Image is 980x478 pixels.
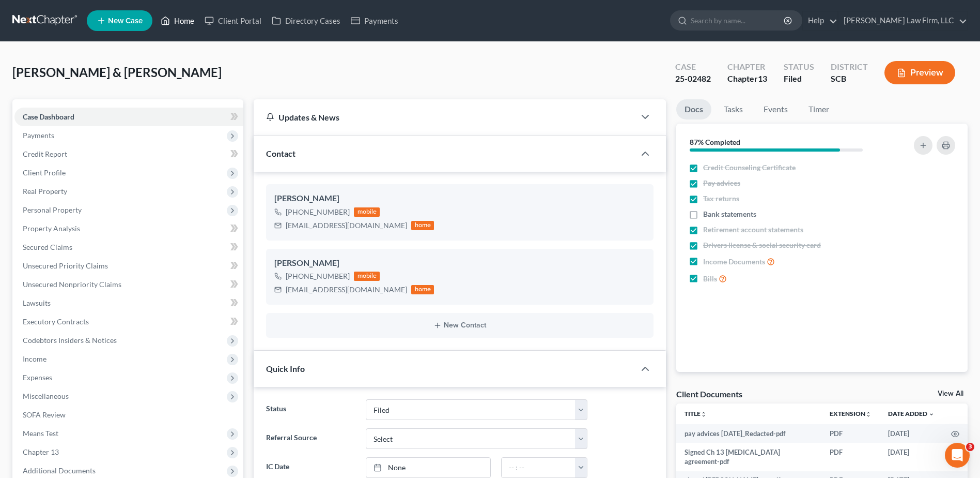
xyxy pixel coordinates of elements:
i: unfold_more [865,411,872,417]
span: Additional Documents [23,466,96,475]
div: home [411,221,434,230]
a: Docs [676,99,711,119]
div: Updates & News [266,112,623,123]
button: Preview [884,61,955,84]
div: Status [784,61,814,73]
span: Codebtors Insiders & Notices [23,336,117,345]
div: SCB [831,73,868,85]
span: Property Analysis [23,224,80,233]
div: Case [675,61,711,73]
a: Payments [346,11,403,30]
div: 25-02482 [675,73,711,85]
div: Filed [784,73,814,85]
div: mobile [354,207,380,217]
span: Bank statements [703,209,756,219]
div: [PHONE_NUMBER] [286,271,350,281]
span: Credit Report [23,150,67,158]
div: Client Documents [676,389,742,399]
span: [PERSON_NAME] & [PERSON_NAME] [12,65,222,80]
span: Secured Claims [23,243,72,251]
a: Credit Report [14,145,243,163]
label: Status [261,399,360,420]
div: District [831,61,868,73]
div: [PERSON_NAME] [274,192,645,205]
span: Means Test [23,429,58,438]
span: Real Property [23,187,67,196]
a: Events [755,99,796,119]
a: [PERSON_NAME] Law Firm, LLC [838,11,967,30]
span: Bills [703,274,717,284]
span: New Case [108,17,143,25]
a: View All [938,390,963,397]
span: Client Profile [23,168,66,177]
div: [EMAIL_ADDRESS][DOMAIN_NAME] [286,285,407,295]
button: New Contact [274,321,645,330]
a: Extensionunfold_more [830,410,872,417]
a: Directory Cases [267,11,346,30]
span: Payments [23,131,54,140]
td: [DATE] [880,443,943,471]
iframe: Intercom live chat [945,443,970,468]
label: Referral Source [261,428,360,449]
span: Lawsuits [23,298,51,307]
td: PDF [821,424,880,443]
span: Case Dashboard [23,112,74,121]
span: Quick Info [266,364,305,374]
a: Unsecured Priority Claims [14,257,243,275]
div: [PERSON_NAME] [274,257,645,270]
span: Income [23,354,46,363]
strong: 87% Completed [690,138,740,146]
span: SOFA Review [23,410,66,419]
td: pay advices [DATE]_Redacted-pdf [676,424,821,443]
div: home [411,285,434,294]
a: Help [803,11,837,30]
i: unfold_more [701,411,707,417]
div: Chapter [727,61,767,73]
div: mobile [354,272,380,281]
span: Unsecured Nonpriority Claims [23,280,121,289]
i: expand_more [928,411,935,417]
span: Contact [266,148,295,158]
a: Executory Contracts [14,312,243,331]
span: Chapter 13 [23,447,59,456]
input: -- : -- [502,458,575,477]
a: Client Portal [199,11,267,30]
div: Chapter [727,73,767,85]
span: Income Documents [703,257,765,267]
td: Signed Ch 13 [MEDICAL_DATA] agreement-pdf [676,443,821,471]
span: Personal Property [23,205,82,214]
a: None [366,458,490,477]
a: Lawsuits [14,294,243,312]
label: IC Date [261,457,360,478]
a: Titleunfold_more [685,410,707,417]
td: PDF [821,443,880,471]
a: Case Dashboard [14,108,243,126]
div: [PHONE_NUMBER] [286,207,350,217]
span: 13 [758,73,767,83]
td: [DATE] [880,424,943,443]
a: Tasks [715,99,751,119]
input: Search by name... [691,11,785,30]
a: Property Analysis [14,219,243,238]
span: Unsecured Priority Claims [23,261,108,270]
span: Retirement account statements [703,225,803,235]
a: SOFA Review [14,406,243,424]
a: Home [155,11,199,30]
a: Timer [800,99,837,119]
span: Drivers license & social security card [703,240,821,250]
div: [EMAIL_ADDRESS][DOMAIN_NAME] [286,220,407,231]
a: Secured Claims [14,238,243,257]
a: Date Added expand_more [888,410,935,417]
span: Miscellaneous [23,392,69,400]
a: Unsecured Nonpriority Claims [14,275,243,294]
span: Executory Contracts [23,317,89,326]
span: Expenses [23,373,52,382]
span: Tax returns [703,193,739,204]
span: 3 [966,443,974,451]
span: Pay advices [703,178,740,188]
span: Credit Counseling Certificate [703,162,796,173]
